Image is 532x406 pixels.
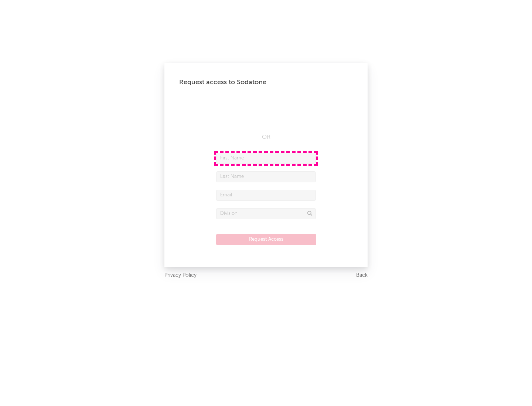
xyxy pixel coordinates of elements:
[179,78,353,87] div: Request access to Sodatone
[216,190,316,201] input: Email
[356,271,368,280] a: Back
[216,234,316,245] button: Request Access
[216,208,316,219] input: Division
[216,133,316,142] div: OR
[216,171,316,182] input: Last Name
[164,271,197,280] a: Privacy Policy
[216,153,316,164] input: First Name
